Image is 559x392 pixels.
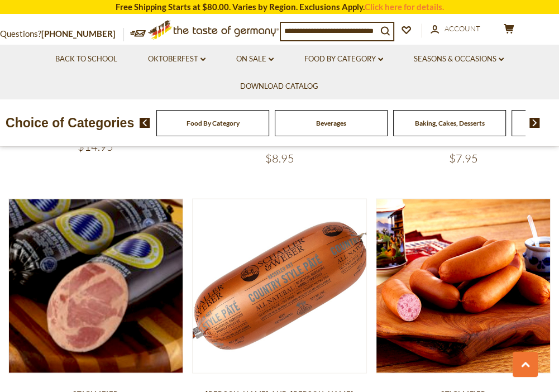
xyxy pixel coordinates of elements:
a: Download Catalog [240,80,318,93]
a: Food By Category [187,119,240,127]
span: Account [445,24,480,33]
a: Account [431,23,480,35]
span: $8.95 [265,151,294,165]
a: Baking, Cakes, Desserts [415,119,485,127]
img: Schaller and Weber "Kasseler" Country Ground Liver Pate, 7 oz. [193,199,366,373]
img: previous arrow [140,118,150,128]
a: Back to School [55,53,117,65]
a: Click here for details. [365,2,444,12]
span: $7.95 [449,151,478,165]
a: Seasons & Occasions [414,53,504,65]
a: [PHONE_NUMBER] [41,28,116,39]
a: Oktoberfest [148,53,206,65]
a: On Sale [236,53,274,65]
a: Food By Category [304,53,383,65]
img: Stiglmeier Bavarian-style Knockwurst, 1 lbs. [376,199,550,373]
img: next arrow [529,118,540,128]
a: Beverages [316,119,346,127]
img: Stiglmeier "Schinkenwurst" Ham Bologna, 2lbs. [9,199,183,373]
